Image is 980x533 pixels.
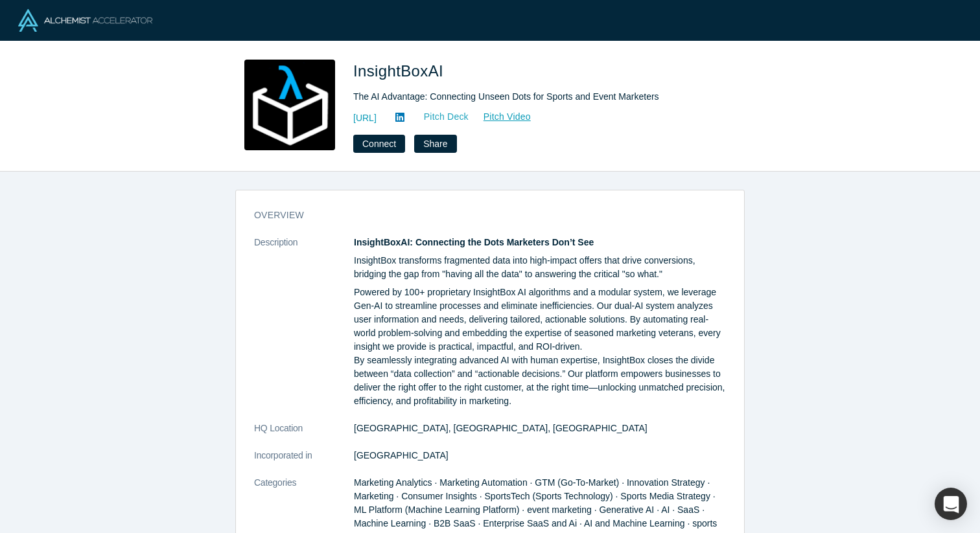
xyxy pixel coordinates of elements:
[254,209,708,222] h3: overview
[244,60,335,150] img: InsightBoxAI's Logo
[354,449,726,462] dd: [GEOGRAPHIC_DATA]
[353,111,377,125] a: [URL]
[254,449,354,476] dt: Incorporated in
[353,62,448,80] span: InsightBoxAI
[354,286,726,408] p: Powered by 100+ proprietary InsightBox AI algorithms and a modular system, we leverage Gen-AI to ...
[410,109,469,124] a: Pitch Deck
[354,254,726,281] p: InsightBox transforms fragmented data into high-impact offers that drive conversions, bridging th...
[254,236,354,422] dt: Description
[254,422,354,449] dt: HQ Location
[354,237,594,247] strong: InsightBoxAI: Connecting the Dots Marketers Don’t See
[414,135,456,153] button: Share
[18,9,152,32] img: Alchemist Logo
[354,422,726,435] dd: [GEOGRAPHIC_DATA], [GEOGRAPHIC_DATA], [GEOGRAPHIC_DATA]
[353,90,716,104] div: The AI Advantage: Connecting Unseen Dots for Sports and Event Marketers
[469,109,531,124] a: Pitch Video
[353,135,405,153] button: Connect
